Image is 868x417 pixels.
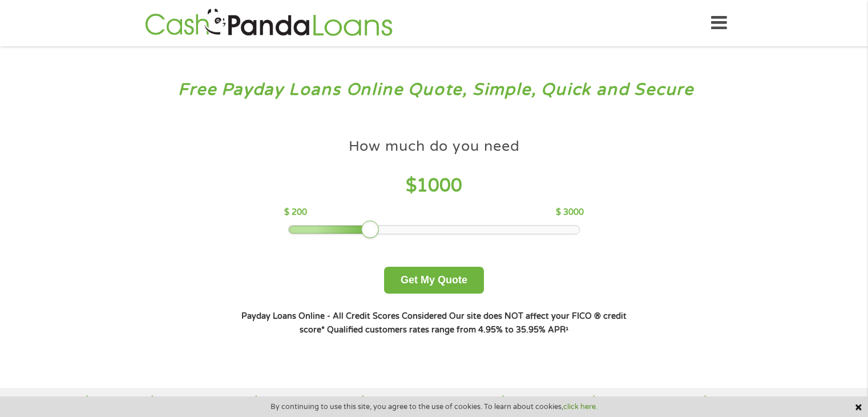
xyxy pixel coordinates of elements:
a: click here. [563,402,597,411]
h4: $ [284,174,584,198]
p: SSL Secure U.S site [601,395,678,407]
p: $ 200 [284,206,307,219]
p: No fees [94,395,125,407]
p: Quick and Simple [159,395,229,407]
p: $ 3000 [556,206,584,219]
p: Privacy Protected [263,395,335,407]
strong: Payday Loans Online - All Credit Scores Considered [241,311,447,321]
img: GetLoanNow Logo [142,7,396,39]
span: By continuing to use this site, you agree to the use of cookies. To learn about cookies, [271,403,597,411]
h4: How much do you need [349,137,520,156]
p: Free, No Obligation Quote [369,395,475,407]
h3: Free Payday Loans Online Quote, Simple, Quick and Secure [33,79,835,101]
p: Open & Funds 24/7 [712,395,790,407]
strong: Our site does NOT affect your FICO ® credit score* [300,311,627,335]
button: Get My Quote [384,267,484,294]
p: No paperwork [510,395,567,407]
span: 1000 [417,175,462,197]
strong: Qualified customers rates range from 4.95% to 35.95% APR¹ [327,325,568,335]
